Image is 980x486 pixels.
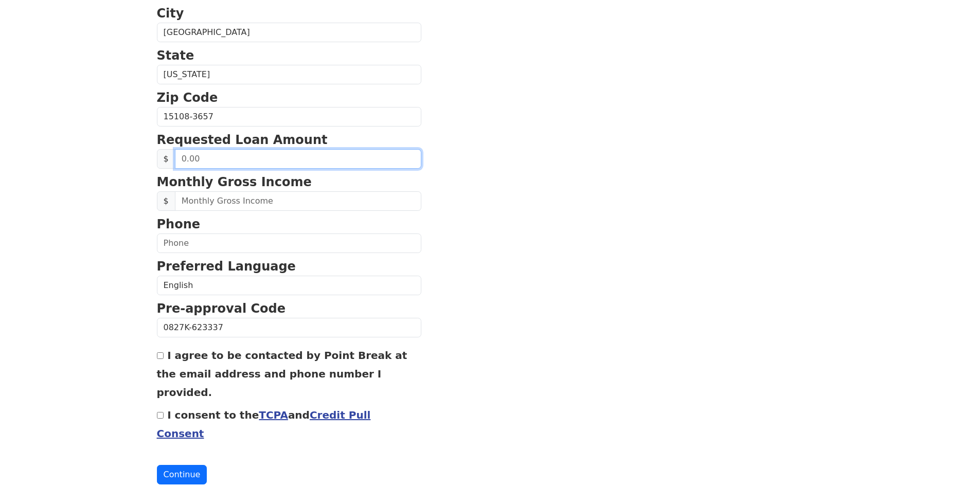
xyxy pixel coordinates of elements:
[157,173,421,191] p: Monthly Gross Income
[157,23,421,42] input: City
[157,349,407,399] label: I agree to be contacted by Point Break at the email address and phone number I provided.
[157,149,175,169] span: $
[157,318,421,337] input: Pre-approval Code
[157,409,371,440] label: I consent to the and
[175,191,421,211] input: Monthly Gross Income
[157,465,207,484] button: Continue
[175,149,421,169] input: 0.00
[157,301,286,316] strong: Pre-approval Code
[157,48,194,63] strong: State
[259,409,288,421] a: TCPA
[157,233,421,253] input: Phone
[157,107,421,127] input: Zip Code
[157,91,218,105] strong: Zip Code
[157,259,296,274] strong: Preferred Language
[157,191,175,211] span: $
[157,217,201,231] strong: Phone
[157,133,328,147] strong: Requested Loan Amount
[157,6,184,21] strong: City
